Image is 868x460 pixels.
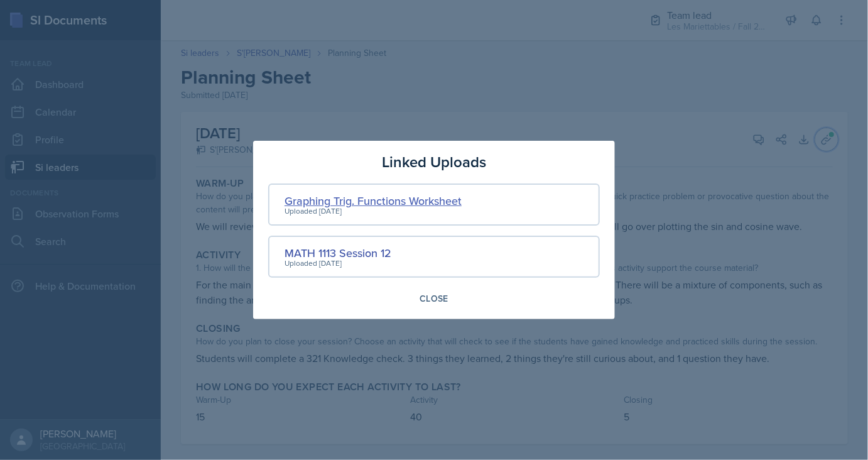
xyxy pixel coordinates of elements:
[285,192,462,209] div: Graphing Trig. Functions Worksheet
[285,244,391,261] div: MATH 1113 Session 12
[285,205,462,217] div: Uploaded [DATE]
[420,293,448,304] div: Close
[285,258,391,269] div: Uploaded [DATE]
[411,288,457,309] button: Close
[382,151,486,173] h3: Linked Uploads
